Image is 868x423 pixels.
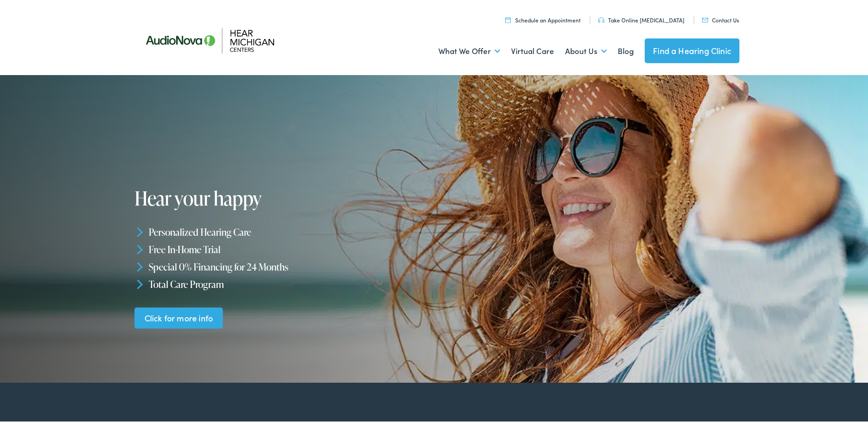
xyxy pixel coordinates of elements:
[135,222,438,239] li: Personalized Hearing Care
[505,14,581,22] a: Schedule an Appointment
[135,305,223,327] a: Click for more info
[135,186,413,207] h1: Hear your happy
[598,14,685,22] a: Take Online [MEDICAL_DATA]
[598,16,604,21] img: utility icon
[135,273,438,291] li: Total Care Program
[511,33,554,66] a: Virtual Care
[505,15,511,21] img: utility icon
[438,33,500,66] a: What We Offer
[645,37,739,61] a: Find a Hearing Clinic
[702,14,739,22] a: Contact Us
[135,256,438,274] li: Special 0% Financing for 24 Months
[618,33,634,66] a: Blog
[565,33,607,66] a: About Us
[135,239,438,256] li: Free In-Home Trial
[702,16,708,21] img: utility icon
